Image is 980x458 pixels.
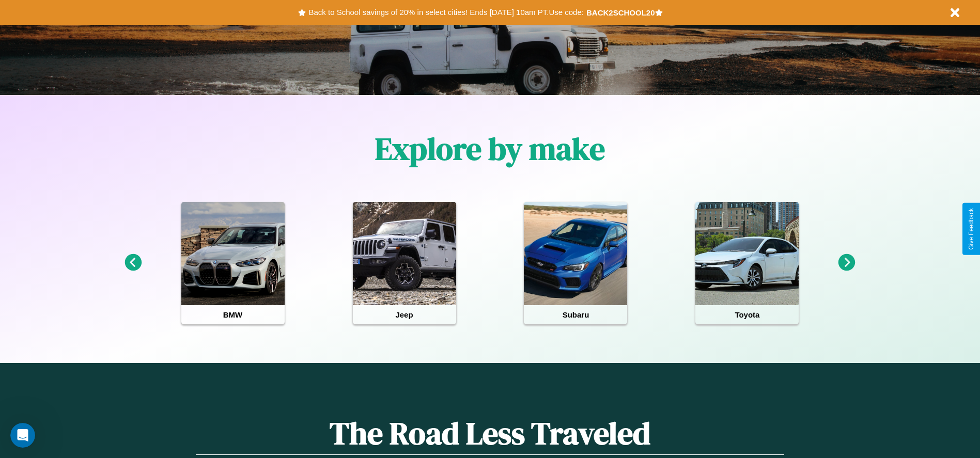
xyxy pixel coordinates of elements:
[968,208,975,250] div: Give Feedback
[181,305,285,324] h4: BMW
[375,128,605,170] h1: Explore by make
[353,305,456,324] h4: Jeep
[10,423,35,448] iframe: Intercom live chat
[524,305,627,324] h4: Subaru
[586,8,655,17] b: BACK2SCHOOL20
[695,305,799,324] h4: Toyota
[306,5,586,20] button: Back to School savings of 20% in select cities! Ends [DATE] 10am PT.Use code:
[196,412,784,455] h1: The Road Less Traveled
